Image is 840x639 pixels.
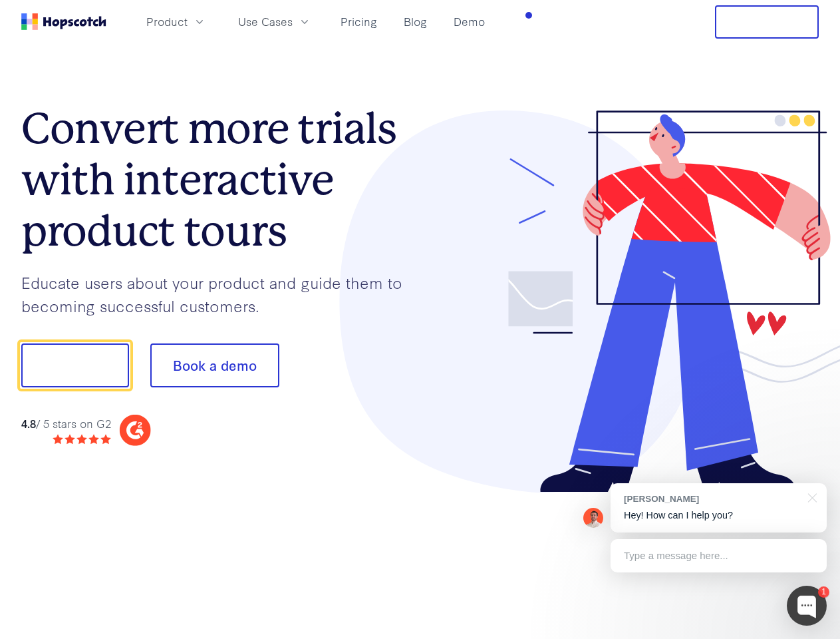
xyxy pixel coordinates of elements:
a: Home [21,13,106,30]
img: Mark Spera [583,508,603,528]
div: [PERSON_NAME] [624,493,800,505]
div: 1 [818,586,829,598]
button: Product [138,11,214,33]
button: Free Trial [715,5,819,39]
span: Use Cases [238,13,293,30]
a: Demo [448,11,490,33]
a: Blog [398,11,432,33]
button: Book a demo [150,343,279,387]
p: Educate users about your product and guide them to becoming successful customers. [21,271,420,317]
h1: Convert more trials with interactive product tours [21,103,420,256]
p: Hey! How can I help you? [624,509,813,523]
button: Show me! [21,343,129,387]
div: / 5 stars on G2 [21,415,111,432]
button: Use Cases [230,11,319,33]
strong: 4.8 [21,415,36,431]
a: Pricing [335,11,382,33]
span: Product [146,13,188,30]
div: Type a message here... [611,539,827,572]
